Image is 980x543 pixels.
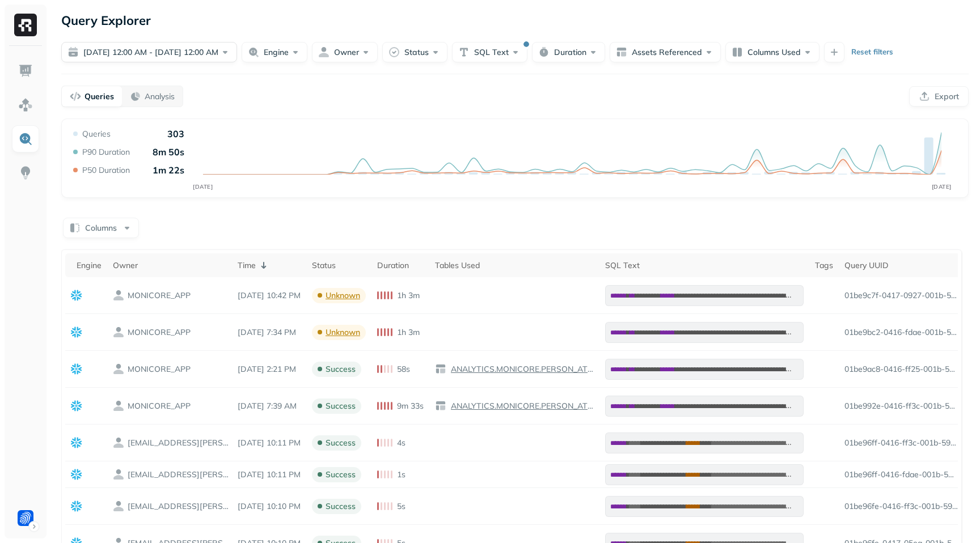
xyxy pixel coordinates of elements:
[452,42,527,62] button: SQL Text
[844,327,958,338] p: 01be9bc2-0416-fdae-001b-59035679d84a
[85,91,114,102] p: Queries
[113,400,124,412] img: owner
[167,128,184,139] p: 303
[449,364,594,375] p: ANALYTICS.MONICORE.PERSON_ATTRIBUTES_HOURLY_METRICS
[844,290,958,301] p: 01be9c7f-0417-0927-001b-5903567fb752
[128,290,191,301] p: MONICORE_APP
[844,364,958,375] p: 01be9ac8-0416-ff25-001b-590356725abe
[61,10,151,31] p: Query Explorer
[128,469,230,480] p: EDO.FIELDMAN@FORTER.COM
[844,260,958,271] div: Query UUID
[238,327,301,338] p: Aug 25, 2025 7:34 PM
[397,290,420,301] p: 1h 3m
[193,183,213,190] tspan: [DATE]
[326,501,356,512] p: success
[18,510,33,526] img: Forter
[446,401,594,412] a: ANALYTICS.MONICORE.PERSON_ATTRIBUTES_HOURLY_METRICS
[63,218,139,238] button: Columns
[326,438,356,448] p: success
[449,401,594,412] p: ANALYTICS.MONICORE.PERSON_ATTRIBUTES_HOURLY_METRICS
[242,42,307,62] button: Engine
[610,42,721,62] button: Assets Referenced
[397,364,410,375] p: 58s
[128,401,191,412] p: MONICORE_APP
[326,327,360,338] p: unknown
[909,86,969,107] button: Export
[435,363,446,375] img: table
[397,501,405,512] p: 5s
[844,438,958,448] p: 01be96ff-0416-ff3c-001b-5903565771e2
[815,260,833,271] div: Tags
[238,469,301,480] p: Aug 24, 2025 10:11 PM
[377,260,424,271] div: Duration
[312,42,378,62] button: Owner
[113,290,124,301] img: owner
[446,364,594,375] a: ANALYTICS.MONICORE.PERSON_ATTRIBUTES_HOURLY_METRICS
[397,401,424,412] p: 9m 33s
[18,131,33,146] img: Query Explorer
[113,437,124,448] img: owner
[128,327,191,338] p: MONICORE_APP
[397,438,405,448] p: 4s
[113,363,124,375] img: owner
[113,500,124,512] img: owner
[113,260,226,271] div: Owner
[153,146,184,158] p: 8m 50s
[326,401,356,412] p: success
[238,501,301,512] p: Aug 24, 2025 10:10 PM
[238,438,301,448] p: Aug 24, 2025 10:11 PM
[532,42,605,62] button: Duration
[326,364,356,375] p: success
[397,327,420,338] p: 1h 3m
[82,165,130,176] p: P50 Duration
[238,364,301,375] p: Aug 25, 2025 2:21 PM
[238,290,301,301] p: Aug 25, 2025 10:42 PM
[113,469,124,480] img: owner
[844,401,958,412] p: 01be992e-0416-ff3c-001b-590356647e1a
[605,260,804,271] div: SQL Text
[932,183,952,190] tspan: [DATE]
[61,42,237,62] button: [DATE] 12:00 AM - [DATE] 12:00 AM
[725,42,820,62] button: Columns Used
[851,46,893,58] p: Reset filters
[397,469,405,480] p: 1s
[82,147,130,158] p: P90 Duration
[14,14,37,36] img: Ryft
[145,91,175,102] p: Analysis
[238,401,301,412] p: Aug 25, 2025 7:39 AM
[18,63,33,78] img: Dashboard
[128,501,230,512] p: EDO.FIELDMAN@FORTER.COM
[435,400,446,412] img: table
[844,469,958,480] p: 01be96ff-0416-fdae-001b-59035656ceaa
[128,438,230,448] p: EDO.FIELDMAN@FORTER.COM
[82,129,111,139] p: Queries
[18,97,33,112] img: Assets
[113,326,124,338] img: owner
[844,501,958,512] p: 01be96fe-0416-ff3c-001b-5903565771be
[77,260,102,271] div: Engine
[128,364,191,375] p: MONICORE_APP
[382,42,447,62] button: Status
[326,469,356,480] p: success
[153,164,184,176] p: 1m 22s
[326,290,360,301] p: unknown
[238,258,301,272] div: Time
[18,166,33,180] img: Insights
[435,260,594,271] div: Tables Used
[312,260,366,271] div: Status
